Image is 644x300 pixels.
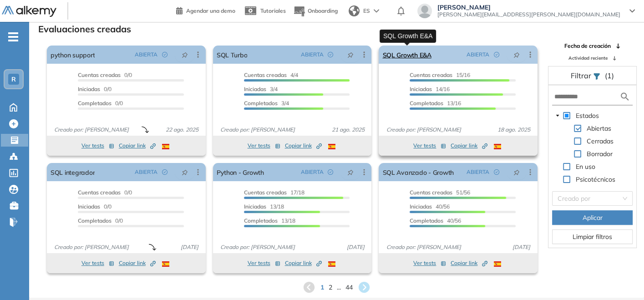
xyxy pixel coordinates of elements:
span: Psicotécnicos [574,174,617,185]
span: Completados [410,100,443,107]
span: Psicotécnicos [576,175,615,183]
span: Iniciadas [78,86,100,92]
span: Copiar link [119,142,156,150]
span: 0/0 [78,189,132,196]
span: 51/56 [410,189,470,196]
span: check-circle [494,169,499,175]
span: 13/18 [244,203,284,210]
span: Cuentas creadas [78,71,121,78]
span: Iniciadas [410,86,432,92]
span: 0/0 [78,100,123,107]
span: 17/18 [244,189,304,196]
span: 22 ago. 2025 [162,126,202,134]
div: SQL Growth E&A [380,29,436,42]
span: Cuentas creadas [78,189,121,196]
span: check-circle [162,52,167,57]
span: ABIERTA [467,168,489,176]
span: Cerradas [587,137,614,145]
span: 0/0 [78,203,112,210]
img: ESP [328,261,335,267]
button: Ver tests [413,140,446,151]
button: pushpin [340,165,360,179]
a: Agendar una demo [176,5,235,15]
span: ABIERTA [300,51,323,59]
img: ESP [494,261,501,267]
span: Copiar link [285,259,322,267]
span: 44 [345,283,353,292]
span: 0/0 [78,71,132,78]
img: ESP [328,144,335,149]
span: Completados [244,217,278,224]
span: En uso [576,163,595,171]
span: Aplicar [583,213,603,223]
span: 4/4 [244,71,298,78]
span: Limpiar filtros [573,232,612,242]
span: check-circle [328,169,333,175]
span: Cerradas [585,136,615,147]
span: (1) [605,70,614,81]
span: Borrador [585,148,614,159]
span: En uso [574,161,597,172]
span: Iniciadas [244,203,266,210]
button: Copiar link [119,140,156,151]
span: Creado por: [PERSON_NAME] [51,243,132,251]
span: ... [337,283,341,292]
span: Cuentas creadas [410,71,452,78]
span: 3/4 [244,86,278,92]
button: pushpin [175,165,195,179]
button: Ver tests [413,258,446,269]
span: Completados [78,217,112,224]
span: 40/56 [410,203,450,210]
span: pushpin [513,168,520,176]
span: Creado por: [PERSON_NAME] [51,126,132,134]
span: 21 ago. 2025 [328,126,368,134]
span: pushpin [182,51,188,58]
span: Cuentas creadas [244,189,287,196]
button: Limpiar filtros [552,229,633,244]
h3: Evaluaciones creadas [38,24,131,35]
div: Widget de chat [598,256,644,300]
button: Onboarding [293,1,338,21]
iframe: Chat Widget [598,256,644,300]
a: python support [51,46,95,64]
span: Completados [78,100,112,107]
button: Copiar link [451,140,487,151]
span: ABIERTA [135,168,157,176]
span: Completados [410,217,443,224]
span: Creado por: [PERSON_NAME] [382,243,464,251]
button: Ver tests [248,140,280,151]
a: Python - Growth [217,163,264,181]
span: Iniciadas [78,203,100,210]
span: Completados [244,100,278,107]
span: Borrador [587,150,613,158]
a: SQL Growth E&A [382,46,431,64]
button: Ver tests [81,258,114,269]
span: 40/56 [410,217,461,224]
span: R [11,76,16,83]
a: SQL Avanzado - Growth [382,163,453,181]
span: Agendar una demo [186,7,235,14]
span: [PERSON_NAME] [437,4,620,11]
button: Copiar link [451,258,487,269]
span: Onboarding [308,7,338,14]
span: Creado por: [PERSON_NAME] [382,126,464,134]
img: arrow [374,9,379,13]
span: Copiar link [451,259,487,267]
span: Cuentas creadas [244,71,287,78]
span: Actividad reciente [568,55,608,61]
span: Copiar link [451,142,487,150]
span: 15/16 [410,71,470,78]
span: Estados [574,110,601,121]
span: Filtrar [571,71,593,80]
span: Abiertas [587,124,611,132]
button: Copiar link [285,258,322,269]
span: 18 ago. 2025 [494,126,534,134]
span: Creado por: [PERSON_NAME] [217,243,299,251]
button: pushpin [507,47,527,62]
span: 2 [329,283,332,292]
span: ABIERTA [135,51,157,59]
a: SQL Turbo [217,46,248,64]
span: ABIERTA [467,51,489,59]
span: 13/16 [410,100,461,107]
span: Copiar link [119,259,156,267]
